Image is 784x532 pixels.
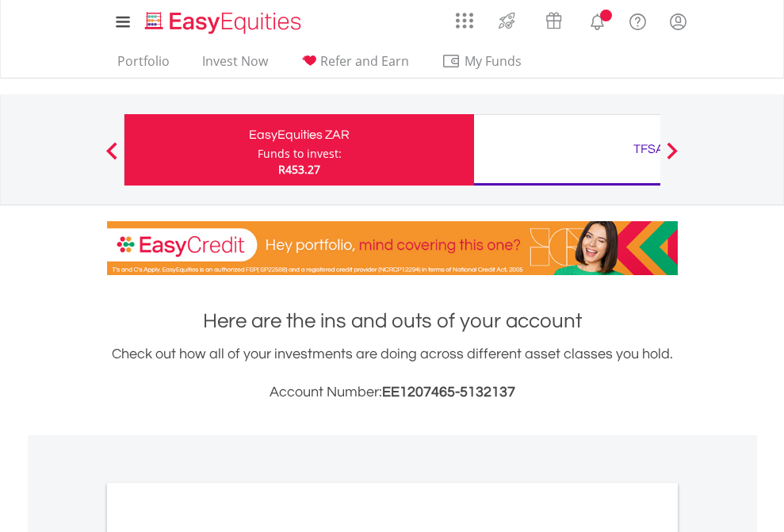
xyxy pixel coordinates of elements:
h1: Here are the ins and outs of your account [107,307,678,335]
button: Next [656,150,688,166]
a: My Profile [658,4,698,39]
div: Funds to invest: [258,146,342,162]
a: Invest Now [196,53,274,78]
button: Previous [96,150,128,166]
span: My Funds [442,51,545,71]
div: Check out how all of your investments are doing across different asset classes you hold. [107,343,678,404]
a: Portfolio [111,53,176,78]
img: grid-menu-icon.svg [456,12,473,29]
img: EasyEquities_Logo.png [142,10,308,36]
h3: Account Number: [107,381,678,404]
img: thrive-v2.svg [494,8,520,33]
a: Refer and Earn [294,53,415,78]
img: vouchers-v2.svg [541,8,567,33]
a: AppsGrid [446,4,484,29]
a: Notifications [577,4,618,36]
div: EasyEquities ZAR [134,124,465,146]
span: R453.27 [278,162,320,177]
span: Refer and Earn [320,52,409,70]
span: EE1207465-5132137 [382,385,515,400]
a: FAQ's and Support [618,4,658,36]
a: Home page [139,4,308,36]
img: EasyCredit Promotion Banner [107,221,678,275]
a: Vouchers [530,4,577,33]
